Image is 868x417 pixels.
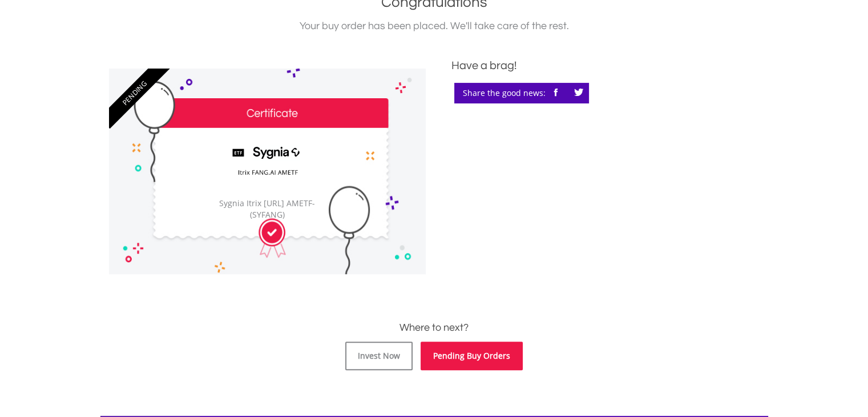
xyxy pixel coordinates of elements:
[212,198,322,220] div: Sygnia Itrix [URL] AMETF
[454,83,589,103] div: Share the good news:
[345,342,413,370] a: Invest Now
[250,198,316,220] span: - (SYFANG)
[225,134,309,192] img: EQU.ZA.SYFANG.png
[109,18,760,34] div: Your buy order has been placed. We'll take care of the rest.
[451,57,760,74] div: Have a brag!
[109,320,760,336] h3: Where to next?
[421,342,523,370] a: Pending Buy Orders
